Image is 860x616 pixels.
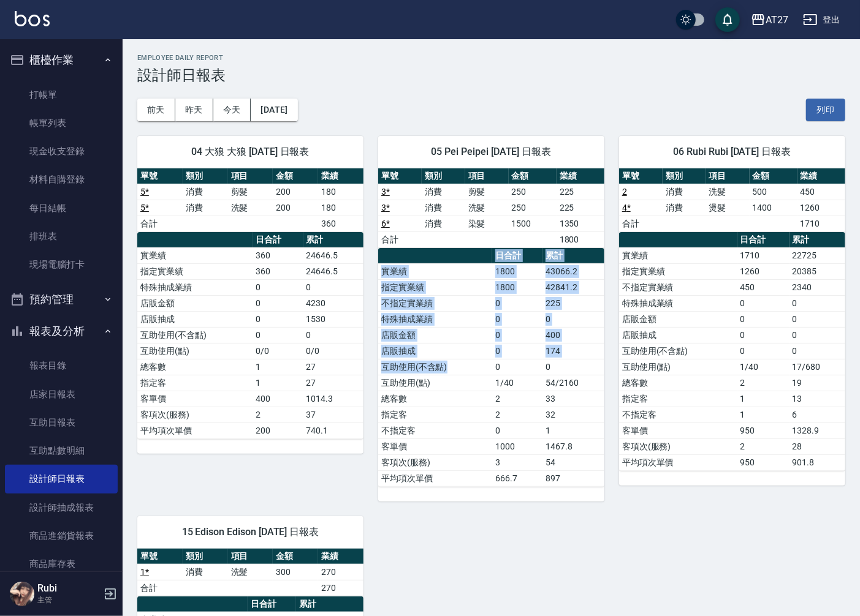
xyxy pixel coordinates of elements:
td: 指定實業績 [378,279,492,295]
td: 合計 [137,580,183,596]
td: 消費 [422,184,465,200]
td: 指定實業績 [137,263,253,279]
td: 客單價 [378,438,492,454]
th: 金額 [509,168,557,184]
button: 報表及分析 [5,315,118,347]
td: 平均項次單價 [137,423,253,438]
th: 累計 [296,596,363,612]
td: 0 [790,311,845,327]
td: 0/0 [303,343,363,359]
td: 901.8 [790,454,845,470]
th: 項目 [465,168,509,184]
a: 互助點數明細 [5,437,118,465]
td: 950 [737,454,790,470]
td: 實業績 [619,247,737,263]
td: 剪髮 [228,184,273,200]
th: 項目 [228,168,273,184]
td: 0 [737,295,790,311]
td: 13 [790,391,845,407]
td: 不指定客 [378,423,492,438]
a: 商品進銷貨報表 [5,522,118,550]
td: 22725 [790,247,845,263]
td: 客項次(服務) [137,407,253,423]
th: 單號 [137,168,183,184]
th: 日合計 [253,232,303,248]
td: 174 [542,343,604,359]
td: 17/680 [790,359,845,375]
span: 05 Pei Peipei [DATE] 日報表 [393,146,590,158]
td: 360 [318,216,363,231]
td: 0 [253,295,303,311]
td: 1467.8 [542,438,604,454]
p: 主管 [37,595,100,606]
th: 單號 [378,168,422,184]
td: 43066.2 [542,263,604,279]
td: 1 [253,359,303,375]
td: 1800 [492,279,542,295]
th: 日合計 [492,248,542,264]
td: 總客數 [378,391,492,407]
button: AT27 [746,7,793,32]
h2: Employee Daily Report [137,54,845,62]
th: 類別 [663,168,706,184]
td: 1 [737,391,790,407]
td: 19 [790,375,845,391]
td: 洗髮 [706,184,750,200]
th: 類別 [183,168,228,184]
td: 225 [557,184,604,200]
h5: Rubi [37,582,100,595]
td: 消費 [663,200,706,216]
table: a dense table [137,549,363,596]
img: Person [10,582,34,606]
td: 32 [542,407,604,423]
td: 合計 [378,231,422,247]
td: 1400 [750,200,797,216]
td: 450 [797,184,845,200]
th: 類別 [422,168,465,184]
td: 洗髮 [465,200,509,216]
td: 37 [303,407,363,423]
td: 合計 [619,216,663,231]
a: 報表目錄 [5,351,118,380]
a: 每日結帳 [5,194,118,222]
td: 互助使用(點) [619,359,737,375]
td: 合計 [137,216,183,231]
td: 360 [253,263,303,279]
td: 平均項次單價 [619,454,737,470]
th: 單號 [137,549,183,565]
table: a dense table [137,168,363,232]
td: 0 [790,327,845,343]
a: 現場電腦打卡 [5,250,118,279]
td: 1 [542,423,604,438]
td: 6 [790,407,845,423]
td: 2 [737,375,790,391]
td: 指定實業績 [619,263,737,279]
td: 0 [492,311,542,327]
td: 1710 [737,247,790,263]
td: 不指定實業績 [619,279,737,295]
td: 200 [273,200,318,216]
button: 預約管理 [5,284,118,315]
td: 染髮 [465,216,509,231]
td: 店販抽成 [378,343,492,359]
td: 1350 [557,216,604,231]
td: 2 [492,391,542,407]
td: 270 [318,564,363,580]
td: 0 [492,327,542,343]
a: 店家日報表 [5,380,118,408]
td: 2340 [790,279,845,295]
td: 1800 [492,263,542,279]
td: 2 [737,438,790,454]
td: 0 [492,295,542,311]
td: 消費 [183,184,228,200]
th: 累計 [542,248,604,264]
td: 互助使用(不含點) [378,359,492,375]
td: 54 [542,454,604,470]
td: 消費 [663,184,706,200]
table: a dense table [378,248,604,487]
td: 不指定實業績 [378,295,492,311]
td: 特殊抽成業績 [137,279,253,295]
td: 400 [542,327,604,343]
a: 商品庫存表 [5,550,118,578]
td: 897 [542,470,604,486]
